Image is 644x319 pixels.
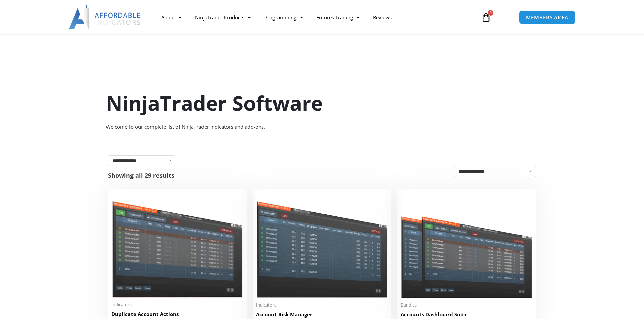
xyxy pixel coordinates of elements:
[154,9,188,25] a: About
[69,5,141,29] img: LogoAI
[111,311,243,318] h2: Duplicate Account Actions
[106,122,539,132] div: Welcome to our complete list of NinjaTrader indicators and add-ons.
[111,302,243,308] span: Indicators
[154,9,474,25] nav: Menu
[256,302,388,308] span: Indicators
[401,302,533,308] span: Bundles
[258,9,310,25] a: Programming
[401,193,533,298] img: Accounts Dashboard Suite
[310,9,366,25] a: Futures Trading
[366,9,399,25] a: Reviews
[108,172,174,178] p: Showing all 29 results
[401,311,533,318] h2: Accounts Dashboard Suite
[256,311,388,318] h2: Account Risk Manager
[488,10,493,16] span: 0
[111,193,243,298] img: Duplicate Account Actions
[106,89,539,117] h1: NinjaTrader Software
[526,15,568,20] span: MEMBERS AREA
[471,7,501,27] a: 0
[256,193,388,298] img: Account Risk Manager
[454,166,536,177] select: Shop order
[188,9,258,25] a: NinjaTrader Products
[519,10,575,24] a: MEMBERS AREA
